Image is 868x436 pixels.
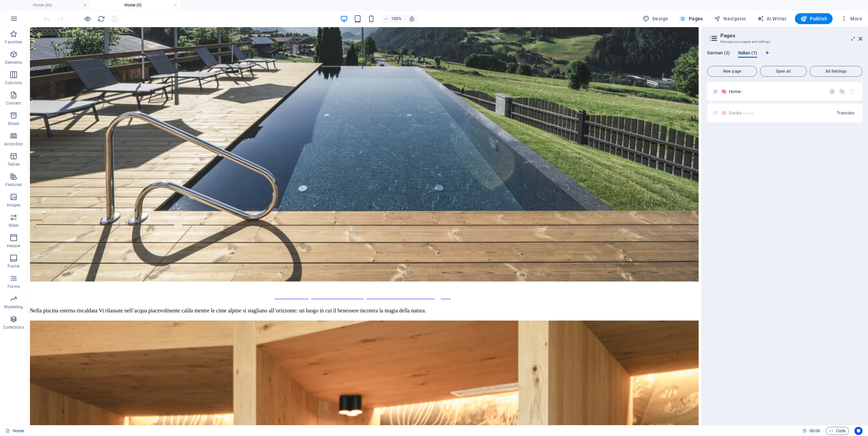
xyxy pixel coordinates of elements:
p: Elements [5,60,22,65]
button: Click here to leave preview mode and continue editing [83,15,91,23]
p: Columns [5,80,22,86]
h2: Pages [720,33,863,39]
button: New page [707,66,757,77]
p: Tables [7,162,20,167]
p: Features [5,182,22,187]
span: Open all [763,69,804,73]
div: Language Tabs [707,50,863,63]
p: Images [7,202,21,208]
div: Duplicate [839,89,845,94]
button: reload [97,15,105,23]
h6: Session time [802,427,820,435]
p: Forms [7,284,20,289]
button: All Settings [809,66,863,77]
span: Design [643,15,668,22]
i: Reload page [97,15,105,23]
button: 100% [381,15,405,23]
button: AI Writer [754,13,789,24]
span: Translate [837,110,854,116]
span: Code [829,427,846,435]
div: Home/ [727,89,826,94]
p: Footer [7,264,20,269]
button: Usercentrics [854,427,863,435]
button: More [838,13,865,24]
span: : [814,428,815,433]
span: / [741,90,743,94]
span: 00 00 [809,427,820,435]
span: German (2) [707,49,730,58]
div: Design (Ctrl+Alt+Y) [640,13,671,24]
div: Settings [829,89,835,94]
span: Publish [800,15,827,22]
span: Home [729,89,743,94]
span: Pages [679,15,703,22]
button: Code [826,427,849,435]
button: Navigator [711,13,749,24]
p: Header [7,243,20,249]
p: Marketing [4,304,23,310]
i: On resize automatically adjust zoom level to fit chosen device. [409,16,415,22]
a: Click to cancel selection. Double-click to open Pages [5,427,24,435]
h4: Home (it) [90,1,181,9]
h6: 100% [391,15,402,23]
button: Pages [676,13,705,24]
div: The startpage cannot be deleted [849,89,855,94]
button: Translate [834,108,857,119]
span: All Settings [813,69,859,73]
h3: Manage your pages and settings [720,39,849,45]
p: Collections [3,325,24,330]
p: Accordion [4,141,23,147]
span: Italian (1) [738,49,757,58]
button: Design [640,13,671,24]
span: New page [710,69,754,73]
p: Content [6,101,21,106]
span: Navigator [714,15,746,22]
span: AI Writer [757,15,787,22]
button: Open all [760,66,807,77]
p: Favorites [5,39,22,45]
button: Publish [795,13,833,24]
span: More [841,15,862,22]
p: Boxes [8,121,19,126]
p: Slider [9,223,19,228]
